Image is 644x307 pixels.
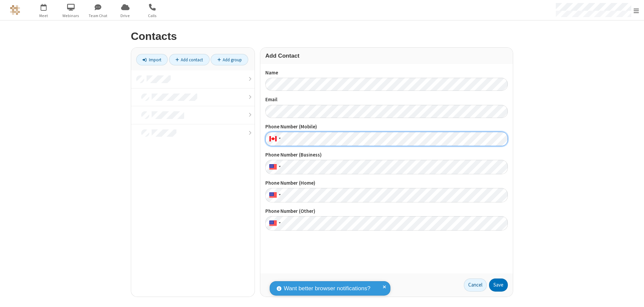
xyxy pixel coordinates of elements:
div: United States: + 1 [265,216,283,231]
a: Add contact [169,54,210,65]
label: Phone Number (Business) [265,151,508,159]
h2: Contacts [131,30,513,42]
label: Phone Number (Home) [265,179,508,187]
h3: Add Contact [265,53,508,59]
div: United States: + 1 [265,188,283,202]
span: Team Chat [86,13,111,19]
a: Import [136,54,168,65]
span: Calls [140,13,165,19]
div: United States: + 1 [265,160,283,174]
button: Save [489,279,508,292]
label: Phone Number (Mobile) [265,123,508,131]
span: Want better browser notifications? [284,284,370,293]
div: Canada: + 1 [265,132,283,146]
a: Add group [211,54,248,65]
span: Meet [31,13,56,19]
span: Drive [113,13,138,19]
label: Phone Number (Other) [265,207,508,215]
span: Webinars [58,13,84,19]
label: Name [265,69,508,77]
img: QA Selenium DO NOT DELETE OR CHANGE [10,5,20,15]
label: Email [265,96,508,104]
a: Cancel [464,279,487,292]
